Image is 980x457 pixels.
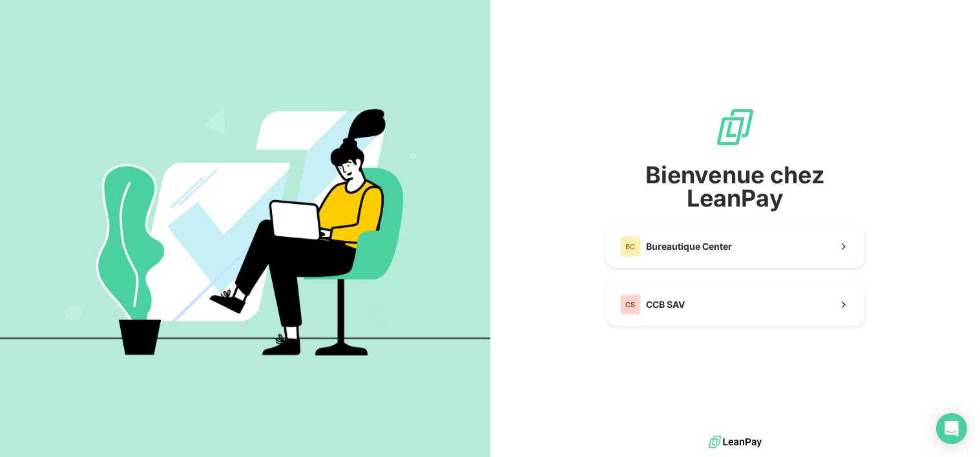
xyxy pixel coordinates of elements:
div: CS [620,294,641,315]
div: Open Intercom Messenger [936,413,967,444]
div: BC [620,236,641,257]
span: Bienvenue chez LeanPay [606,163,864,210]
button: BCBureautique Center [606,225,864,268]
img: logo sigle [714,107,756,148]
button: CSCCB SAV [606,283,864,326]
span: CCB SAV [646,298,685,311]
img: logo [709,432,762,452]
span: Bureautique Center [646,240,732,253]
